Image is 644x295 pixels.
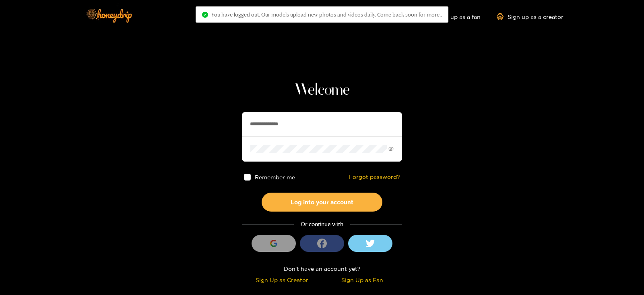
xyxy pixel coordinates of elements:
div: Sign Up as Creator [244,275,320,285]
span: Remember me [255,174,295,180]
a: Forgot password? [349,174,400,181]
span: check-circle [202,12,208,18]
button: Log into your account [262,193,382,212]
a: Sign up as a creator [497,13,563,20]
div: Don't have an account yet? [242,264,402,273]
span: You have logged out. Our models upload new photos and videos daily. Come back soon for more.. [211,11,442,18]
div: Or continue with [242,220,402,229]
a: Sign up as a fan [425,13,481,20]
span: eye-invisible [388,146,394,152]
div: Sign Up as Fan [324,275,400,285]
h1: Welcome [242,81,402,100]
